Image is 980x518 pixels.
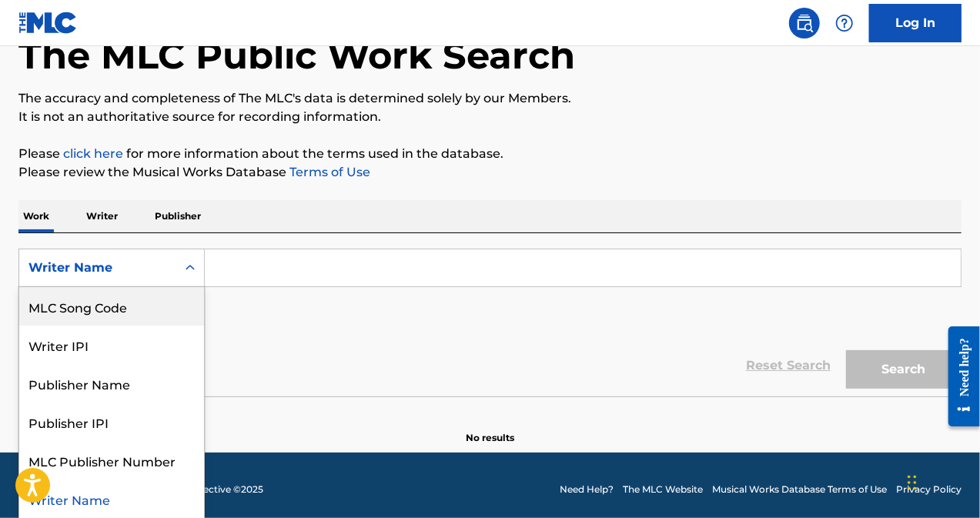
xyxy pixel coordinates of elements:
[286,165,370,179] a: Terms of Use
[903,444,980,518] iframe: Chat Widget
[18,108,962,126] p: It is not an authoritative source for recording information.
[19,403,204,441] div: Publisher IPI
[937,315,980,439] iframe: Resource Center
[712,483,887,496] a: Musical Works Database Terms of Use
[18,89,962,108] p: The accuracy and completeness of The MLC's data is determined solely by our Members.
[18,249,962,396] form: Search Form
[623,483,703,496] a: The MLC Website
[63,146,123,161] a: click here
[829,8,860,38] div: Help
[18,12,78,34] img: MLC Logo
[835,14,854,32] img: help
[795,14,814,32] img: search
[903,444,980,518] div: Chatt-widget
[19,287,204,326] div: MLC Song Code
[18,32,575,79] h1: The MLC Public Work Search
[82,200,122,232] p: Writer
[28,259,167,277] div: Writer Name
[869,4,962,42] a: Log In
[19,364,204,403] div: Publisher Name
[18,200,54,232] p: Work
[908,460,917,506] div: Dra
[18,163,962,182] p: Please review the Musical Works Database
[789,8,820,38] a: Public Search
[896,483,962,496] a: Privacy Policy
[19,480,204,518] div: Writer Name
[466,413,514,445] p: No results
[19,441,204,480] div: MLC Publisher Number
[560,483,614,496] a: Need Help?
[150,200,206,232] p: Publisher
[19,326,204,364] div: Writer IPI
[18,145,962,163] p: Please for more information about the terms used in the database.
